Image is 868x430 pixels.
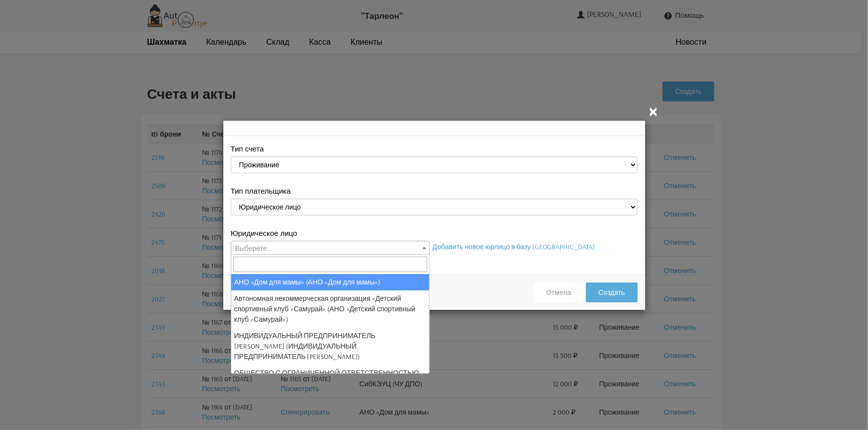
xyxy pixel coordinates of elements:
button: Отмена [534,283,583,302]
span: Выберете... [235,244,272,253]
label: Тип счета [231,143,264,154]
label: Тип плательщика [231,186,291,196]
li: Автономная некоммерческая организация «Детский спортивный клуб «Самурай» (АНО «Детский спортивный... [231,290,429,328]
button: Создать [586,283,637,302]
li: ОБЩЕСТВО С ОГРАНИЧЕННОЙ ОТВЕТСТВЕННОСТЬЮ "СК-ТСС" (ООО "СК-ТСС") [231,365,429,392]
li: АНО «Дом для мамы» (АНО «Дом для мамы») [231,274,429,290]
button: Закрыть [648,105,660,118]
label: Юридическое лицо [231,228,297,238]
i:  [648,105,660,117]
a: Добавить новое юрлицо в базу [GEOGRAPHIC_DATA] [433,242,595,251]
li: ИНДИВИДУАЛЬНЫЙ ПРЕДПРИНИМАТЕЛЬ [PERSON_NAME] (ИНДИВИДУАЛЬНЫЙ ПРЕДПРИНИМАТЕЛЬ [PERSON_NAME]) [231,328,429,365]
